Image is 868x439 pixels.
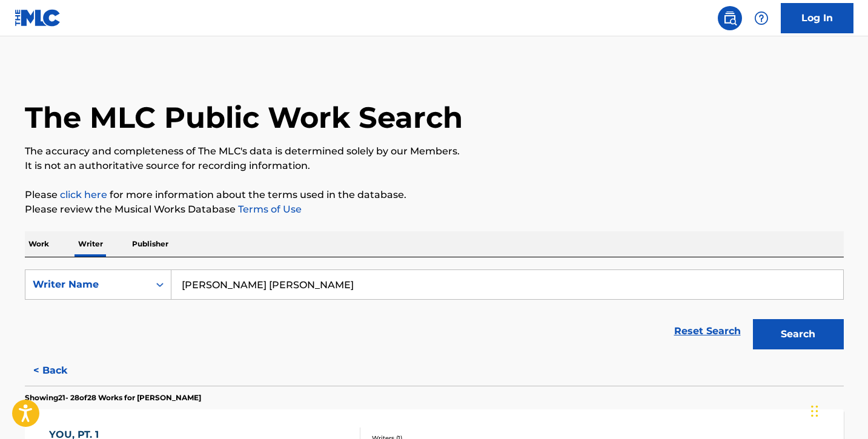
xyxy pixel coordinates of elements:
[25,392,201,403] p: Showing 21 - 28 of 28 Works for [PERSON_NAME]
[753,319,844,349] button: Search
[25,355,98,386] button: < Back
[25,269,844,355] form: Search Form
[33,277,142,292] div: Writer Name
[749,6,774,30] div: Help
[25,144,844,159] p: The accuracy and completeness of The MLC's data is determined solely by our Members.
[25,188,844,202] p: Please for more information about the terms used in the database.
[723,11,737,25] img: search
[128,231,172,257] p: Publisher
[25,159,844,173] p: It is not an authoritative source for recording information.
[60,189,107,200] a: click here
[811,393,818,429] div: Drag
[25,202,844,217] p: Please review the Musical Works Database
[25,99,463,136] h1: The MLC Public Work Search
[75,231,107,257] p: Writer
[236,203,302,215] a: Terms of Use
[807,381,868,439] iframe: Chat Widget
[754,11,769,25] img: help
[718,6,742,30] a: Public Search
[15,9,61,27] img: MLC Logo
[781,3,853,33] a: Log In
[25,231,53,257] p: Work
[668,318,747,345] a: Reset Search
